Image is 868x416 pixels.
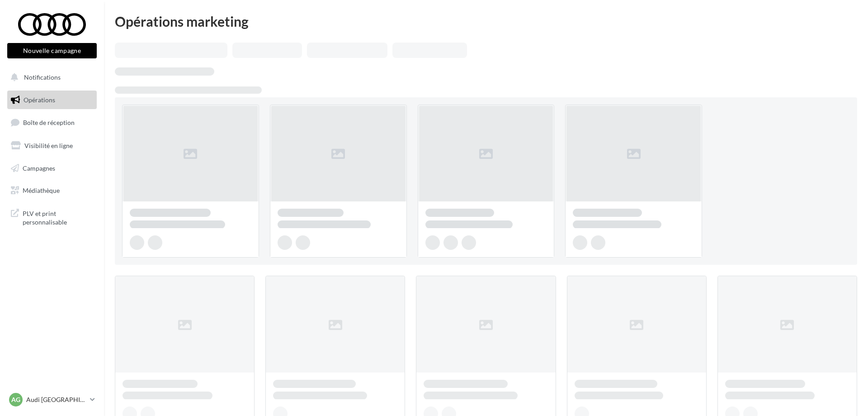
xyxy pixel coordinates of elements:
[115,14,857,28] div: Opérations marketing
[5,113,99,132] a: Boîte de réception
[23,119,75,126] span: Boîte de réception
[11,395,20,404] span: AG
[26,395,86,404] p: Audi [GEOGRAPHIC_DATA]
[5,136,99,155] a: Visibilité en ligne
[5,204,99,230] a: PLV et print personnalisable
[5,68,95,87] button: Notifications
[7,391,97,408] a: AG Audi [GEOGRAPHIC_DATA]
[24,96,55,104] span: Opérations
[5,91,99,110] a: Opérations
[5,181,99,200] a: Médiathèque
[24,142,73,149] span: Visibilité en ligne
[5,159,99,178] a: Campagnes
[7,43,97,58] button: Nouvelle campagne
[24,73,61,81] span: Notifications
[23,164,55,172] span: Campagnes
[23,186,60,194] span: Médiathèque
[23,207,93,227] span: PLV et print personnalisable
